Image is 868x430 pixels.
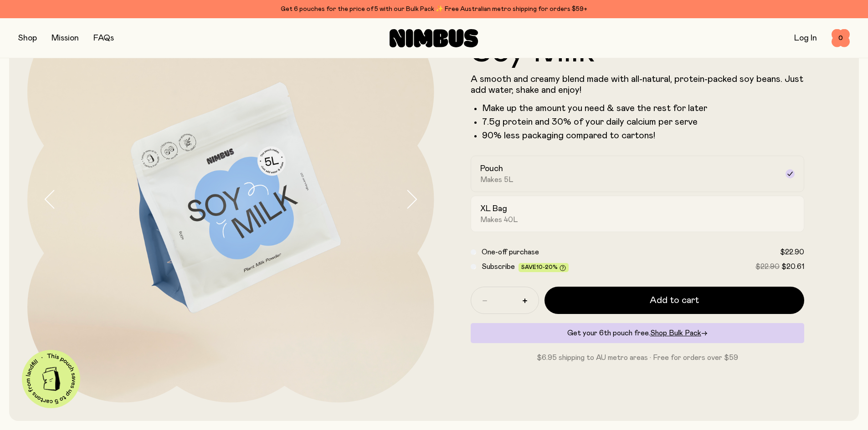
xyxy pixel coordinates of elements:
[471,323,805,343] div: Get your 6th pouch free.
[832,29,850,47] button: 0
[781,263,804,270] span: $20.61
[480,215,518,224] span: Makes 40L
[794,34,817,42] a: Log In
[544,287,805,314] button: Add to cart
[650,329,708,337] a: Shop Bulk Pack→
[482,263,515,270] span: Subscribe
[480,163,503,174] h2: Pouch
[755,263,780,270] span: $22.90
[482,130,805,141] p: 90% less packaging compared to cartons!
[780,248,804,256] span: $22.90
[18,4,850,15] div: Get 6 pouches for the price of 5 with our Bulk Pack ✨ Free Australian metro shipping for orders $59+
[482,248,539,256] span: One-off purchase
[471,74,805,96] p: A smooth and creamy blend made with all-natural, protein-packed soy beans. Just add water, shake ...
[480,203,507,214] h2: XL Bag
[482,116,805,127] li: 7.5g protein and 30% of your daily calcium per serve
[521,264,566,271] span: Save
[536,264,558,270] span: 10-20%
[480,175,514,184] span: Makes 5L
[471,352,805,363] p: $6.95 shipping to AU metro areas · Free for orders over $59
[93,34,114,42] a: FAQs
[51,34,79,42] a: Mission
[650,294,699,307] span: Add to cart
[650,329,701,337] span: Shop Bulk Pack
[482,103,805,114] li: Make up the amount you need & save the rest for later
